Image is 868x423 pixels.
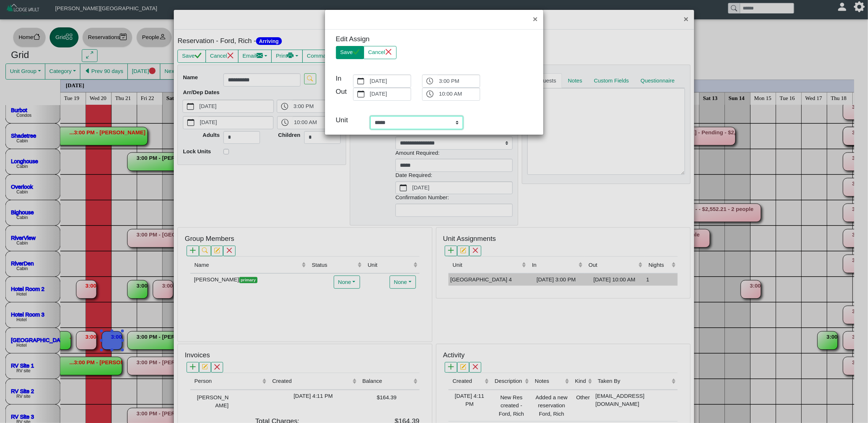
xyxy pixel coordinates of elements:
label: [DATE] [368,88,411,100]
button: Cancelx [364,46,397,59]
h5: Out [336,88,342,96]
svg: clock [427,78,433,85]
svg: check [353,49,360,55]
svg: calendar [357,78,364,85]
button: calendar [353,75,368,87]
button: clock [422,75,437,87]
h5: In [336,74,342,83]
svg: calendar [357,91,364,97]
button: clock [422,88,437,100]
svg: x [385,49,392,55]
button: calendar [353,88,368,100]
h5: Edit Assign [336,35,429,43]
svg: clock [427,91,433,97]
label: 10:00 AM [437,88,480,100]
label: 3:00 PM [437,75,480,87]
button: Savecheck [336,46,364,59]
h5: Unit [336,116,360,124]
label: [DATE] [368,75,411,87]
button: Close [527,10,543,29]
